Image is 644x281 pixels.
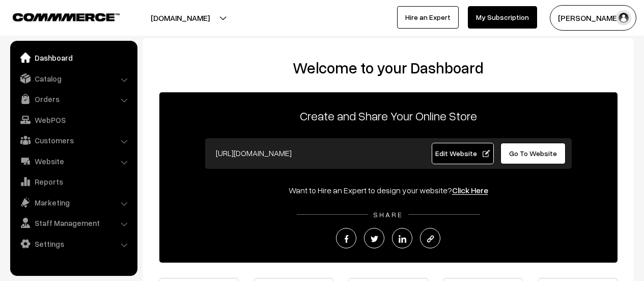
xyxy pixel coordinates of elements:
[13,48,134,67] a: Dashboard
[13,111,134,129] a: WebPOS
[159,107,618,125] p: Create and Share Your Online Store
[13,214,134,232] a: Staff Management
[468,6,537,29] a: My Subscription
[368,210,408,219] span: SHARE
[153,59,624,77] h2: Welcome to your Dashboard
[159,184,618,196] div: Want to Hire an Expert to design your website?
[13,10,102,22] a: COMMMERCE
[13,235,134,253] a: Settings
[432,143,494,164] a: Edit Website
[115,5,245,31] button: [DOMAIN_NAME]
[397,6,459,29] a: Hire an Expert
[13,90,134,108] a: Orders
[509,149,557,158] span: Go To Website
[452,185,488,195] a: Click Here
[616,10,631,25] img: user
[13,131,134,149] a: Customers
[13,193,134,212] a: Marketing
[13,152,134,170] a: Website
[13,172,134,191] a: Reports
[435,149,490,158] span: Edit Website
[13,13,120,21] img: COMMMERCE
[13,69,134,88] a: Catalog
[500,143,566,164] a: Go To Website
[550,5,636,31] button: [PERSON_NAME]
